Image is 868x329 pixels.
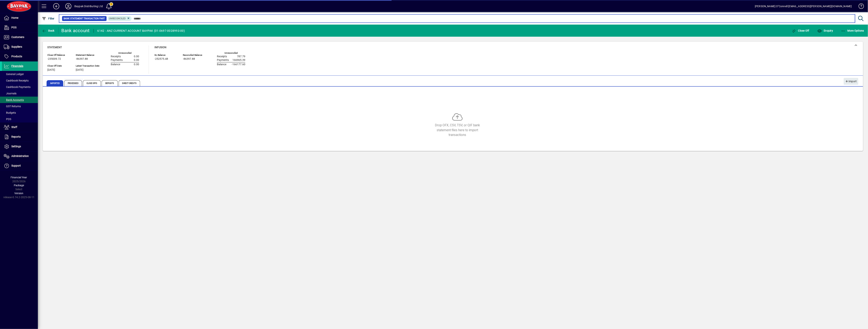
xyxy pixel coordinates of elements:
span: Budgets [4,111,16,114]
span: Journals [4,92,16,95]
button: Back [41,27,55,34]
span: Bank Statement Transaction Part [64,17,105,20]
div: Drop OFX, CSV, TSV, or QIF bank statement files here to import transactions [429,123,486,137]
span: -86397.88 [183,57,195,61]
span: -166177.60 [232,63,245,66]
span: Import [845,78,857,85]
a: General Ledger [2,71,38,77]
span: POS [4,118,11,121]
button: Import [844,78,858,85]
span: Payments [111,59,123,62]
a: Suppliers [2,42,38,52]
span: Close Off [792,29,810,32]
span: GST Returns [4,105,21,108]
span: Unreconciled [109,17,126,20]
a: Settings [2,142,38,151]
span: 166965.39 [232,59,245,62]
button: More Options [840,27,865,34]
span: 0.00 [134,63,139,66]
span: General Ledger [4,73,24,76]
span: Imported [47,80,63,86]
span: Financials [11,64,23,68]
span: Latest Transaction Date [76,65,99,67]
a: Home [2,13,38,23]
span: Financial Year [11,176,27,179]
a: Bank Accounts [2,97,38,103]
span: Payments [217,59,229,62]
span: Balance [217,63,226,66]
span: Direct Credits [119,80,140,86]
a: Budgets [2,109,38,116]
span: Back [42,29,55,32]
span: Staff [11,126,17,129]
span: Version [15,192,23,195]
span: Receipts [217,55,227,58]
app-page-header-button: Back [38,27,59,34]
span: GL Balance [154,54,177,56]
span: Enquiry [817,29,833,32]
span: Close Off Balance [47,54,70,56]
span: Balance [111,63,120,66]
span: Settings [11,145,21,148]
div: [PERSON_NAME] O''Connell [EMAIL_ADDRESS][PERSON_NAME][DOMAIN_NAME] [755,3,852,9]
span: Deposits [102,80,118,86]
span: [DATE] [47,68,55,71]
a: Support [2,161,38,171]
span: [DATE] [76,68,83,71]
button: Profile [62,3,74,10]
button: Close Off [791,27,810,34]
span: Cashbook Payments [4,85,30,88]
a: Cashbook Receipts [2,77,38,84]
span: Filter [42,17,55,20]
span: Statement Balance [76,54,99,56]
span: Products [11,55,22,58]
span: Reports [11,135,21,138]
button: Filter [41,15,55,22]
span: Bank Accounts [4,98,24,101]
span: -86397.88 [76,57,88,61]
span: 0.00 [134,59,139,62]
span: Home [11,16,18,19]
a: Administration [2,151,38,161]
span: -252575.48 [154,57,168,61]
span: Suppliers [11,45,22,48]
a: Reports [2,132,38,142]
a: Customers [2,33,38,42]
a: Products [2,52,38,61]
button: Enquiry [816,27,834,34]
span: 0.00 [134,55,139,58]
span: Close Offs [83,80,101,86]
span: Reconciled Balance [183,54,206,56]
a: Cashbook Payments [2,84,38,90]
span: More Options [841,29,864,32]
label: Unreconciled [118,52,132,54]
div: Baypak Distributing Ltd [74,3,103,9]
span: Customers [11,36,24,39]
mat-chip: Reconciliation Status: Unreconciled [108,16,132,21]
a: Knowledge Base [856,1,863,13]
span: Administration [11,154,29,158]
span: -235009.72 [47,57,61,61]
a: POS [2,116,38,122]
span: Processed [64,80,82,86]
span: Receipts [111,55,121,58]
a: Journals [2,90,38,97]
div: Bank account [62,28,90,34]
span: Support [11,164,21,167]
span: Package [14,184,24,187]
a: GST Returns [2,103,38,109]
span: 787.79 [237,55,245,58]
span: Close Off Date [47,65,70,67]
div: 6142 - ANZ CURRENT ACCOUNT BAYPAK (01-0697-0028993-00) [97,28,185,34]
label: Unreconciled [224,52,238,54]
a: POS [2,23,38,32]
button: Add [50,3,62,10]
a: Staff [2,123,38,132]
span: POS [11,26,16,29]
span: Cashbook Receipts [4,79,29,82]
